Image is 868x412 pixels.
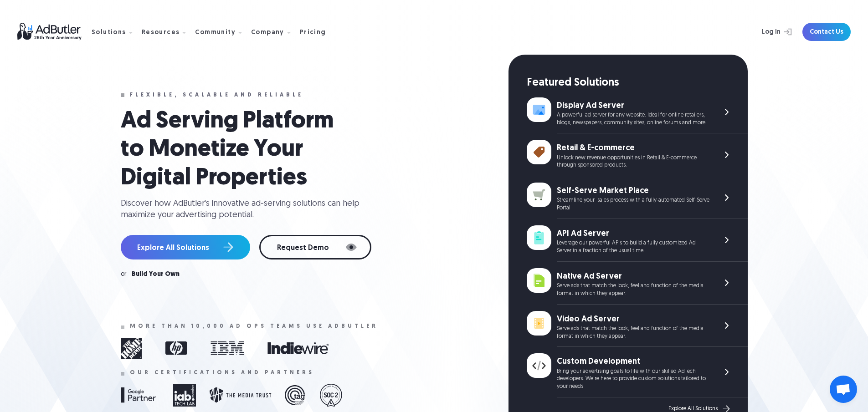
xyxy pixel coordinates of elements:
a: Log In [738,23,797,41]
div: or [121,271,126,278]
div: Video Ad Server [557,314,709,325]
div: Serve ads that match the look, feel and function of the media format in which they appear. [557,325,709,341]
div: Our certifications and partners [130,370,314,376]
div: Company [251,30,284,36]
div: Custom Development [557,356,709,367]
div: Leverage our powerful APIs to build a fully customized Ad Server in a fraction of the usual time [557,239,709,255]
a: API Ad Server Leverage our powerful APIs to build a fully customized Ad Server in a fraction of t... [527,219,748,262]
div: Unlock new revenue opportunities in Retail & E-commerce through sponsored products. [557,154,709,170]
div: API Ad Server [557,228,709,239]
div: Retail & E-commerce [557,142,709,154]
div: Resources [142,30,180,36]
a: Request Demo [259,235,371,259]
a: Video Ad Server Serve ads that match the look, feel and function of the media format in which the... [527,305,748,347]
a: Explore All Solutions [121,235,250,259]
a: Retail & E-commerce Unlock new revenue opportunities in Retail & E-commerce through sponsored pro... [527,133,748,176]
a: Self-Serve Market Place Streamline your sales process with a fully-automated Self-Serve Portal [527,176,748,219]
a: Contact Us [802,23,851,41]
a: Build Your Own [132,271,180,278]
div: Streamline your sales process with a fully-automated Self-Serve Portal [557,197,709,212]
div: Flexible, scalable and reliable [130,92,303,98]
div: Native Ad Server [557,271,709,282]
div: A powerful ad server for any website. Ideal for online retailers, blogs, newspapers, community si... [557,112,709,127]
div: More than 10,000 ad ops teams use adbutler [130,323,378,330]
div: Bring your advertising goals to life with our skilled AdTech developers. We're here to provide cu... [557,368,709,391]
div: Pricing [300,30,326,36]
a: Native Ad Server Serve ads that match the look, feel and function of the media format in which th... [527,262,748,305]
a: Custom Development Bring your advertising goals to life with our skilled AdTech developers. We're... [527,347,748,397]
div: Community [195,30,236,36]
div: Discover how AdButler's innovative ad-serving solutions can help maximize your advertising potent... [121,198,367,221]
div: Featured Solutions [527,76,748,91]
div: Open chat [830,376,857,403]
a: Display Ad Server A powerful ad server for any website. Ideal for online retailers, blogs, newspa... [527,91,748,134]
div: Self-Serve Market Place [557,185,709,197]
div: Solutions [92,30,126,36]
a: Pricing [300,28,334,36]
div: Display Ad Server [557,100,709,112]
div: Explore All Solutions [668,406,718,412]
div: Serve ads that match the look, feel and function of the media format in which they appear. [557,282,709,298]
h1: Ad Serving Platform to Monetize Your Digital Properties [121,107,358,193]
